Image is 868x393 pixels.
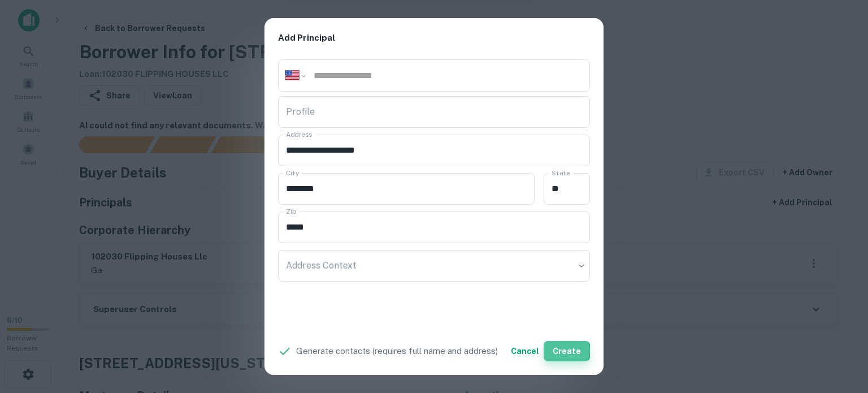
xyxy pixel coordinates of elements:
[552,168,570,178] label: State
[811,303,868,357] iframe: Chat Widget
[278,250,590,282] div: ​
[264,18,604,58] h2: Add Principal
[286,168,299,178] label: City
[296,344,498,358] p: Generate contacts (requires full name and address)
[286,206,296,216] label: Zip
[506,341,544,361] button: Cancel
[286,129,312,139] label: Address
[544,341,590,361] button: Create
